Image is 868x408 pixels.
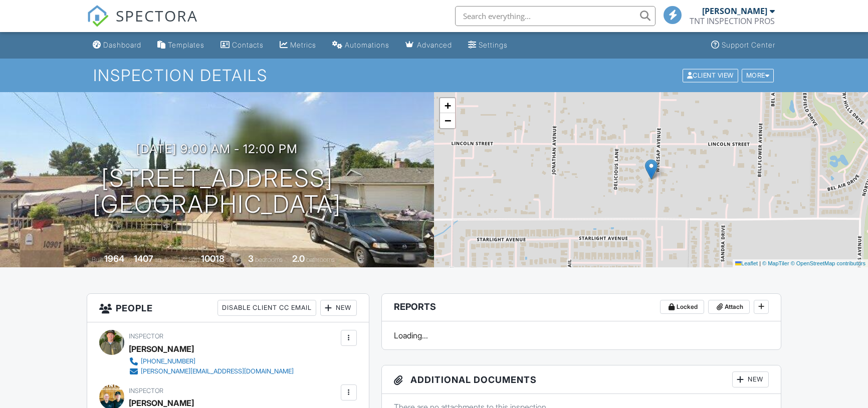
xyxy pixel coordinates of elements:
[401,36,456,55] a: Advanced
[87,14,198,35] a: SPECTORA
[464,36,512,55] a: Settings
[445,99,451,112] span: +
[292,253,305,264] div: 2.0
[104,253,124,264] div: 1964
[153,36,208,55] a: Templates
[645,159,658,180] img: Marker
[141,367,294,375] div: [PERSON_NAME][EMAIL_ADDRESS][DOMAIN_NAME]
[87,5,109,27] img: The Best Home Inspection Software - Spectora
[440,98,455,113] a: Zoom in
[134,253,153,264] div: 1407
[735,260,758,266] a: Leaflet
[455,6,656,26] input: Search everything...
[683,69,738,82] div: Client View
[129,366,294,376] a: [PERSON_NAME][EMAIL_ADDRESS][DOMAIN_NAME]
[226,256,239,263] span: sq.ft.
[129,356,294,366] a: [PHONE_NUMBER]
[87,294,368,322] h3: People
[682,71,741,79] a: Client View
[232,41,264,49] div: Contacts
[155,256,169,263] span: sq. ft.
[168,41,204,49] div: Templates
[201,253,225,264] div: 10018
[216,36,268,55] a: Contacts
[702,6,767,16] div: [PERSON_NAME]
[417,41,452,49] div: Advanced
[141,357,195,365] div: [PHONE_NUMBER]
[218,300,316,316] div: Disable Client CC Email
[248,253,254,264] div: 3
[345,41,389,49] div: Automations
[290,41,316,49] div: Metrics
[136,142,298,156] h3: [DATE] 9:00 am - 12:00 pm
[742,69,774,82] div: More
[129,387,163,394] span: Inspector
[93,67,775,84] h1: Inspection Details
[440,113,455,128] a: Zoom out
[759,260,761,266] span: |
[445,114,451,127] span: −
[255,256,283,263] span: bedrooms
[92,256,103,263] span: Built
[690,16,775,26] div: TNT INSPECTION PROS
[328,36,393,55] a: Automations (Basic)
[382,365,781,394] h3: Additional Documents
[116,5,198,26] span: SPECTORA
[732,371,769,387] div: New
[93,165,341,218] h1: [STREET_ADDRESS] [GEOGRAPHIC_DATA]
[89,36,145,55] a: Dashboard
[707,36,779,55] a: Support Center
[103,41,141,49] div: Dashboard
[178,256,199,263] span: Lot Size
[722,41,775,49] div: Support Center
[320,300,357,316] div: New
[479,41,508,49] div: Settings
[762,260,789,266] a: © MapTiler
[791,260,865,266] a: © OpenStreetMap contributors
[129,341,194,356] div: [PERSON_NAME]
[306,256,335,263] span: bathrooms
[276,36,320,55] a: Metrics
[129,332,163,340] span: Inspector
